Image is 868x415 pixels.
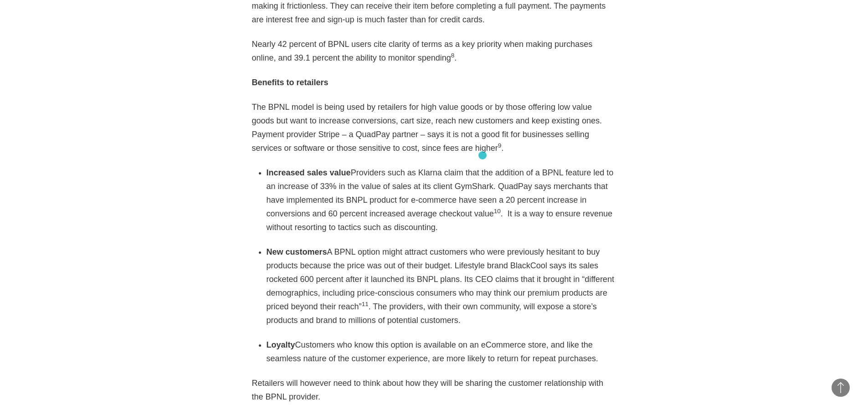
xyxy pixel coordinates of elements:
[267,340,295,349] strong: Loyalty
[252,78,329,87] strong: Benefits to retailers
[267,166,616,234] li: Providers such as Klarna claim that the addition of a BPNL feature led to an increase of 33% in t...
[451,52,455,59] sup: 8
[267,168,351,177] strong: Increased sales value
[252,376,616,404] p: Retailers will however need to think about how they will be sharing the customer relationship wit...
[362,301,369,307] sup: 11
[498,142,502,149] sup: 9
[832,379,850,397] button: Back to Top
[494,208,501,215] sup: 10
[252,37,616,65] p: Nearly 42 percent of BPNL users cite clarity of terms as a key priority when making purchases onl...
[252,100,616,155] p: The BPNL model is being used by retailers for high value goods or by those offering low value goo...
[267,338,616,365] li: Customers who know this option is available on an eCommerce store, and like the seamless nature o...
[267,247,327,256] strong: New customers
[267,245,616,327] li: A BPNL option might attract customers who were previously hesitant to buy products because the pr...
